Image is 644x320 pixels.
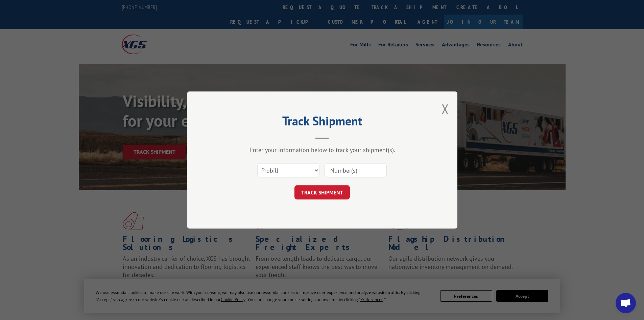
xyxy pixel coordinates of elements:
[442,100,449,118] button: Close modal
[221,116,424,129] h2: Track Shipment
[325,163,387,177] input: Number(s)
[221,146,424,154] div: Enter your information below to track your shipment(s).
[294,185,350,199] button: TRACK SHIPMENT
[616,293,636,313] div: Open chat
